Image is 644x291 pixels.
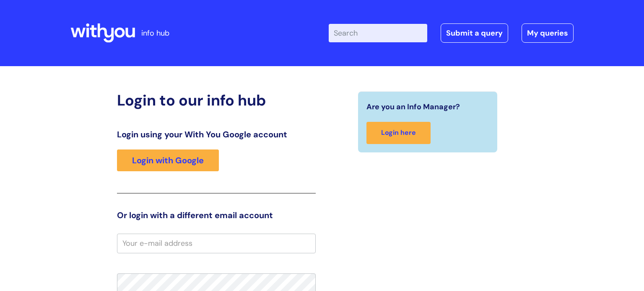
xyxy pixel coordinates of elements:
input: Search [329,24,427,42]
p: info hub [141,26,169,40]
h3: Login using your With You Google account [117,129,316,139]
h3: Or login with a different email account [117,210,316,220]
span: Are you an Info Manager? [366,100,460,113]
a: Login with Google [117,149,219,171]
h2: Login to our info hub [117,91,316,109]
a: Login here [366,122,431,144]
a: My queries [522,23,574,43]
input: Your e-mail address [117,234,316,253]
a: Submit a query [441,23,508,43]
